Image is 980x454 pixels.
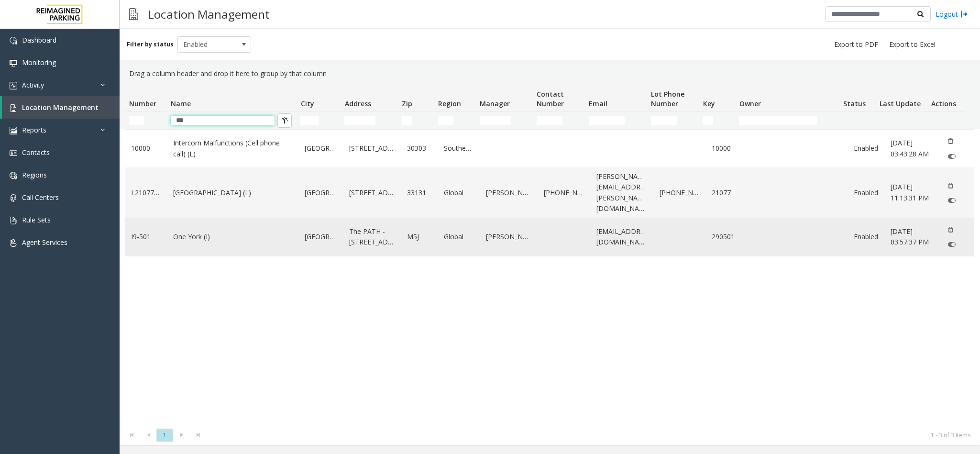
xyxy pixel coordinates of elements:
[943,237,961,252] button: Disable
[22,148,50,157] span: Contacts
[10,37,17,44] img: 'icon'
[10,194,17,202] img: 'icon'
[596,226,648,248] a: [EMAIL_ADDRESS][DOMAIN_NAME]
[22,103,99,112] span: Location Management
[407,188,432,198] a: 33131
[434,112,476,129] td: Region Filter
[891,138,932,159] a: [DATE] 03:43:28 AM
[2,96,120,119] a: Location Management
[10,104,17,112] img: 'icon'
[834,40,878,49] span: Export to PDF
[10,172,17,179] img: 'icon'
[10,59,17,67] img: 'icon'
[651,116,677,125] input: Lot Phone Number Filter
[10,239,17,247] img: 'icon'
[143,2,275,26] h3: Location Management
[22,193,59,202] span: Call Centers
[344,116,375,125] input: Address Filter
[444,188,474,198] a: Global
[22,170,47,179] span: Regions
[305,188,338,198] a: [GEOGRAPHIC_DATA]
[703,116,713,125] input: Key Filter
[476,112,533,129] td: Manager Filter
[131,232,162,242] a: I9-501
[891,182,932,203] a: [DATE] 11:13:31 PM
[943,222,958,237] button: Delete
[22,215,51,224] span: Rule Sets
[537,89,564,108] span: Contact Number
[10,149,17,157] img: 'icon'
[125,112,167,129] td: Number Filter
[129,99,156,108] span: Number
[830,38,882,51] button: Export to PDF
[10,82,17,89] img: 'icon'
[596,171,648,214] a: [PERSON_NAME][EMAIL_ADDRESS][PERSON_NAME][DOMAIN_NAME]
[854,232,879,242] a: Enabled
[943,133,958,149] button: Delete
[875,112,927,129] td: Last Update Filter
[300,116,319,125] input: City Filter
[891,182,929,202] span: [DATE] 11:13:31 PM
[438,116,453,125] input: Region Filter
[585,112,647,129] td: Email Filter
[156,429,173,442] span: Page 1
[739,116,817,125] input: Owner Filter
[125,65,974,83] div: Drag a column header and drop it here to group by that column
[533,112,585,129] td: Contact Number Filter
[739,99,761,108] span: Owner
[22,35,56,44] span: Dashboard
[398,112,434,129] td: Zip Filter
[444,232,474,242] a: Global
[129,2,138,26] img: pageIcon
[402,116,412,125] input: Zip Filter
[651,89,684,108] span: Lot Phone Number
[889,40,936,49] span: Export to Excel
[712,143,737,154] a: 10000
[712,188,737,198] a: 21077
[402,99,412,108] span: Zip
[171,116,275,125] input: Name Filter
[22,58,56,67] span: Monitoring
[839,112,875,129] td: Status Filter
[305,232,338,242] a: [GEOGRAPHIC_DATA]
[854,143,879,154] a: Enabled
[22,80,44,89] span: Activity
[407,143,432,154] a: 30303
[127,40,174,49] label: Filter by status
[839,83,875,112] th: Status
[173,138,293,159] a: Intercom Malfunctions (Cell phone call) (L)
[927,112,964,129] td: Actions Filter
[173,232,293,242] a: One York (I)
[297,112,341,129] td: City Filter
[22,238,67,247] span: Agent Services
[345,99,371,108] span: Address
[943,177,958,193] button: Delete
[960,9,968,19] img: logout
[660,188,701,198] a: [PHONE_NUMBER]
[120,83,980,424] div: Data table
[486,188,532,198] a: [PERSON_NAME]
[277,113,292,128] button: Clear
[703,99,715,108] span: Key
[480,116,511,125] input: Manager Filter
[712,232,737,242] a: 290501
[589,116,625,125] input: Email Filter
[178,37,236,52] span: Enabled
[349,226,396,248] a: The PATH - [STREET_ADDRESS]
[936,9,968,19] a: Logout
[349,188,396,198] a: [STREET_ADDRESS]
[301,99,314,108] span: City
[305,143,338,154] a: [GEOGRAPHIC_DATA]
[544,188,585,198] a: [PHONE_NUMBER]
[173,188,293,198] a: [GEOGRAPHIC_DATA] (L)
[10,217,17,224] img: 'icon'
[880,99,921,108] span: Last Update
[589,99,607,108] span: Email
[927,83,964,112] th: Actions
[131,188,162,198] a: L21077700
[129,116,144,125] input: Number Filter
[891,227,929,246] span: [DATE] 03:57:37 PM
[438,99,461,108] span: Region
[735,112,839,129] td: Owner Filter
[444,143,474,154] a: Southeast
